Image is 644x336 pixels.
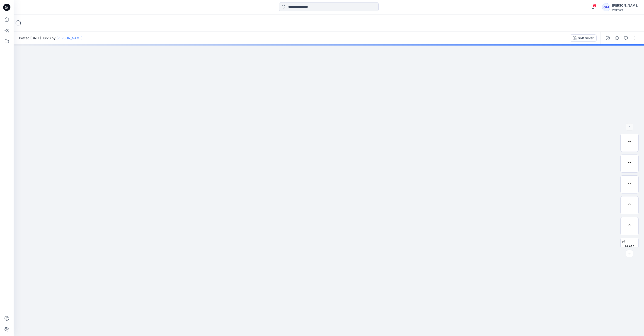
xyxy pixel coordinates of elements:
[625,243,634,251] span: BW
[612,8,638,12] div: Walmart
[56,36,82,40] a: [PERSON_NAME]
[19,36,82,40] span: Posted [DATE] 06:23 by
[612,3,638,8] div: [PERSON_NAME]
[578,36,594,41] div: Soft Silver
[570,34,597,42] button: Soft Silver
[593,4,596,7] span: 2
[602,3,610,11] div: GM
[613,34,620,42] button: Details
